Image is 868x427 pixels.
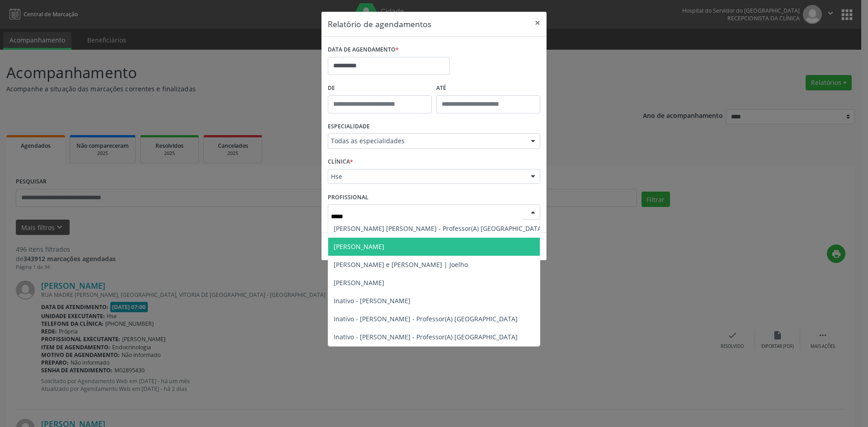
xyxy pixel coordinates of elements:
label: PROFISSIONAL [328,190,368,204]
button: Close [528,12,547,34]
span: [PERSON_NAME] [334,278,384,287]
label: CLÍNICA [328,155,353,169]
span: Inativo - [PERSON_NAME] - Professor(A) [GEOGRAPHIC_DATA] [334,333,518,341]
label: DATA DE AGENDAMENTO [328,43,399,57]
span: [PERSON_NAME] [PERSON_NAME] - Professor(A) [GEOGRAPHIC_DATA] [334,224,544,233]
span: [PERSON_NAME] e [PERSON_NAME] | Joelho [334,260,468,269]
span: Inativo - [PERSON_NAME] [334,296,410,305]
label: De [328,81,432,95]
span: Todas as especialidades [331,136,522,145]
label: ESPECIALIDADE [328,120,370,134]
label: ATÉ [436,81,540,95]
span: Hse [331,172,522,181]
h5: Relatório de agendamentos [328,18,431,30]
span: [PERSON_NAME] [334,242,384,251]
span: Inativo - [PERSON_NAME] - Professor(A) [GEOGRAPHIC_DATA] [334,314,518,323]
